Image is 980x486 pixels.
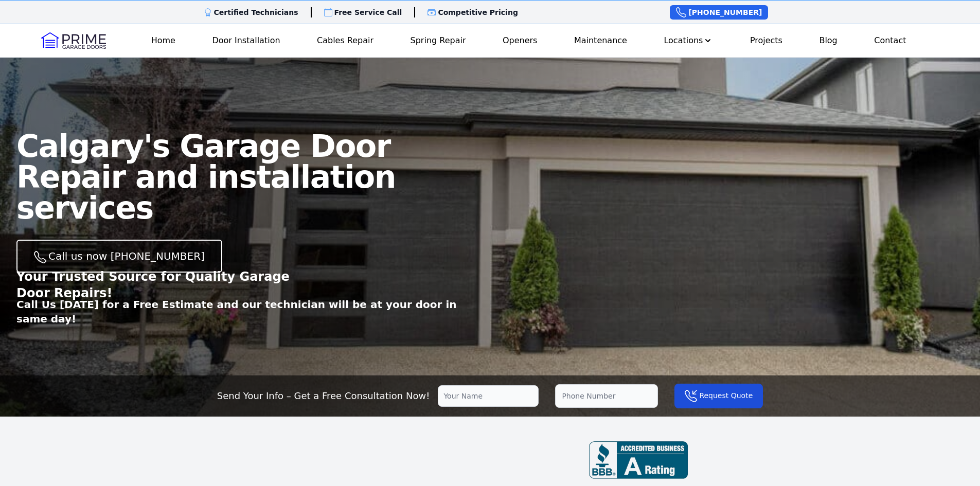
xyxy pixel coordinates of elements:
[498,30,542,51] a: Openers
[670,5,768,20] a: [PHONE_NUMBER]
[16,128,396,226] span: Calgary's Garage Door Repair and installation services
[214,7,298,17] p: Certified Technicians
[208,30,284,51] a: Door Installation
[334,7,402,17] p: Free Service Call
[147,30,180,51] a: Home
[406,30,470,51] a: Spring Repair
[438,7,518,17] p: Competitive Pricing
[815,30,841,51] a: Blog
[746,30,787,51] a: Projects
[313,30,378,51] a: Cables Repair
[41,32,106,49] img: Logo
[217,389,430,403] p: Send Your Info – Get a Free Consultation Now!
[589,441,688,479] img: BBB-review
[660,30,717,51] button: Locations
[16,268,313,301] p: Your Trusted Source for Quality Garage Door Repairs!
[16,297,490,326] p: Call Us [DATE] for a Free Estimate and our technician will be at your door in same day!
[438,385,539,407] input: Your Name
[555,384,658,408] input: Phone Number
[870,30,910,51] a: Contact
[570,30,631,51] a: Maintenance
[16,240,222,273] a: Call us now [PHONE_NUMBER]
[674,384,763,408] button: Request Quote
